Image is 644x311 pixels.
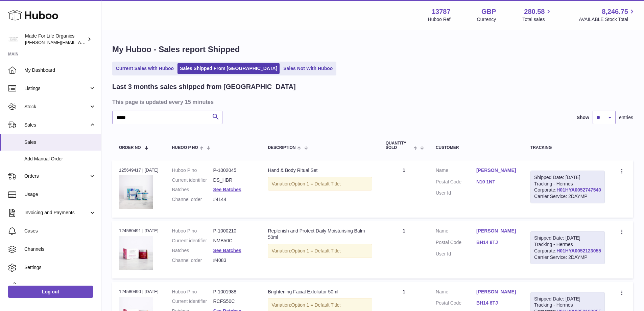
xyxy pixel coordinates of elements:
[172,196,213,203] dt: Channel order
[476,167,517,174] a: [PERSON_NAME]
[534,174,601,181] div: Shipped Date: [DATE]
[436,228,476,236] dt: Name
[268,177,372,191] div: Variation:
[281,63,335,74] a: Sales Not With Huboo
[268,167,372,174] div: Hand & Body Ritual Set
[8,34,18,44] img: geoff.winwood@madeforlifeorganics.com
[177,63,280,74] a: Sales Shipped From [GEOGRAPHIC_DATA]
[579,16,636,23] span: AVAILABLE Stock Total
[213,167,254,174] dd: P-1002045
[24,173,89,179] span: Orders
[119,167,159,173] div: 125649417 | [DATE]
[25,40,172,45] span: [PERSON_NAME][EMAIL_ADDRESS][PERSON_NAME][DOMAIN_NAME]
[602,7,628,16] span: 8,246.75
[24,264,96,271] span: Settings
[24,246,96,252] span: Channels
[379,160,429,218] td: 1
[534,193,601,200] div: Carrier Service: 2DAYMP
[268,289,372,295] div: Brightening Facial Exfoliator 50ml
[112,82,296,91] h2: Last 3 months sales shipped from [GEOGRAPHIC_DATA]
[436,167,476,175] dt: Name
[530,171,605,204] div: Tracking - Hermes Corporate:
[522,16,552,23] span: Total sales
[556,248,601,253] a: H01HYA0052123055
[268,146,295,150] span: Description
[577,114,589,121] label: Show
[436,251,476,257] dt: User Id
[534,254,601,261] div: Carrier Service: 2DAYMP
[213,298,254,305] dd: RCFS50C
[24,228,96,234] span: Cases
[119,236,153,270] img: replenish-and-protect-daily-moisturising-balm-50ml-nmb50c-1.jpg
[24,156,96,162] span: Add Manual Order
[291,248,341,253] span: Option 1 = Default Title;
[213,177,254,183] dd: DS_HBR
[172,177,213,183] dt: Current identifier
[534,296,601,302] div: Shipped Date: [DATE]
[530,231,605,264] div: Tracking - Hermes Corporate:
[172,298,213,305] dt: Current identifier
[556,187,601,193] a: H01HYA0052747540
[24,283,96,289] span: Returns
[8,286,93,298] a: Log out
[172,247,213,254] dt: Batches
[291,302,341,308] span: Option 1 = Default Title;
[291,181,341,186] span: Option 1 = Default Title;
[119,289,159,295] div: 124580490 | [DATE]
[213,238,254,244] dd: NMB50C
[436,300,476,308] dt: Postal Code
[172,186,213,193] dt: Batches
[213,228,254,234] dd: P-1000210
[476,289,517,295] a: [PERSON_NAME]
[476,179,517,185] a: N10 1NT
[112,98,631,106] h3: This page is updated every 15 minutes
[428,16,451,23] div: Huboo Ref
[24,191,96,198] span: Usage
[172,238,213,244] dt: Current identifier
[476,300,517,306] a: BH14 8TJ
[25,33,86,46] div: Made For Life Organics
[436,146,517,150] div: Customer
[24,67,96,73] span: My Dashboard
[213,248,241,253] a: See Batches
[379,221,429,278] td: 1
[436,190,476,196] dt: User Id
[524,7,545,16] span: 280.58
[119,146,141,150] span: Order No
[24,122,89,128] span: Sales
[114,63,176,74] a: Current Sales with Huboo
[24,139,96,146] span: Sales
[172,289,213,295] dt: Huboo P no
[436,179,476,187] dt: Postal Code
[530,146,605,150] div: Tracking
[476,239,517,246] a: BH14 8TJ
[112,44,633,55] h1: My Huboo - Sales report Shipped
[172,167,213,174] dt: Huboo P no
[386,141,412,150] span: Quantity Sold
[481,7,496,16] strong: GBP
[579,7,636,23] a: 8,246.75 AVAILABLE Stock Total
[268,244,372,258] div: Variation:
[476,228,517,234] a: [PERSON_NAME]
[213,289,254,295] dd: P-1001988
[24,85,89,92] span: Listings
[213,257,254,264] dd: #4083
[172,257,213,264] dt: Channel order
[436,239,476,247] dt: Postal Code
[213,187,241,192] a: See Batches
[119,175,153,209] img: hand-_-body-ritual-set-ds_hbr-1.jpg
[619,114,633,121] span: entries
[213,196,254,203] dd: #4144
[522,7,552,23] a: 280.58 Total sales
[534,235,601,241] div: Shipped Date: [DATE]
[477,16,496,23] div: Currency
[172,146,198,150] span: Huboo P no
[436,289,476,297] dt: Name
[24,209,89,216] span: Invoicing and Payments
[119,228,159,234] div: 124580491 | [DATE]
[432,7,451,16] strong: 13787
[268,228,372,241] div: Replenish and Protect Daily Moisturising Balm 50ml
[172,228,213,234] dt: Huboo P no
[24,104,89,110] span: Stock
